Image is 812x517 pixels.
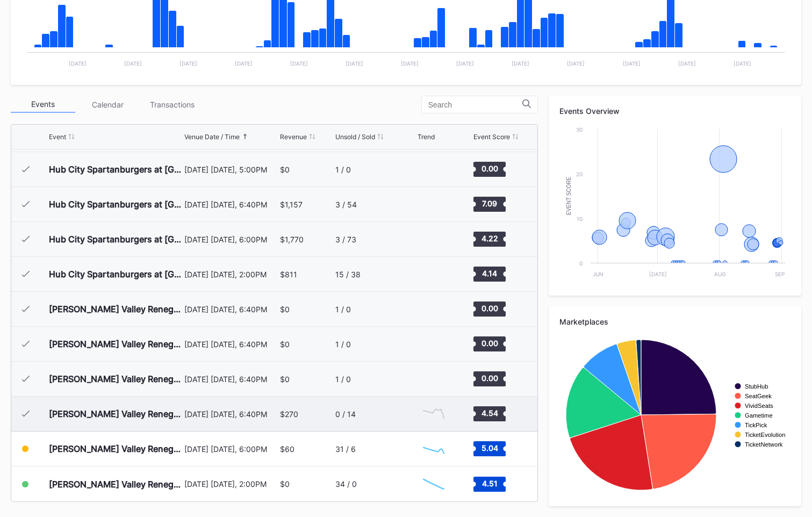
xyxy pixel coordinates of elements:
[734,60,751,67] text: [DATE]
[335,479,357,489] div: 34 / 0
[559,317,791,326] div: Marketplaces
[49,234,182,245] div: Hub City Spartanburgers at [GEOGRAPHIC_DATA] Cyclones
[235,60,253,67] text: [DATE]
[714,271,725,277] text: Aug
[456,60,474,67] text: [DATE]
[49,304,182,314] div: [PERSON_NAME] Valley Renegades at [GEOGRAPHIC_DATA] Cyclones
[418,331,450,357] svg: Chart title
[576,171,583,177] text: 20
[280,270,297,279] div: $811
[335,410,356,419] div: 0 / 14
[418,156,450,183] svg: Chart title
[418,191,450,218] svg: Chart title
[593,271,603,277] text: Jun
[184,200,277,209] div: [DATE] [DATE], 6:40PM
[649,271,666,277] text: [DATE]
[745,383,768,390] text: StubHub
[512,60,529,67] text: [DATE]
[280,133,307,141] div: Revenue
[184,305,277,314] div: [DATE] [DATE], 6:40PM
[335,165,351,174] div: 1 / 0
[745,393,772,399] text: SeatGeek
[623,60,641,67] text: [DATE]
[280,410,298,419] div: $270
[428,100,522,109] input: Search
[335,375,351,384] div: 1 / 0
[49,133,66,141] div: Event
[280,165,290,174] div: $0
[49,479,182,490] div: [PERSON_NAME] Valley Renegades at [GEOGRAPHIC_DATA] Cyclones
[280,235,304,244] div: $1,770
[184,410,277,419] div: [DATE] [DATE], 6:40PM
[482,269,497,278] text: 4.14
[418,365,450,392] svg: Chart title
[335,133,375,141] div: Unsold / Sold
[566,176,572,215] text: Event Score
[69,60,87,67] text: [DATE]
[280,200,303,209] div: $1,157
[49,199,182,210] div: Hub City Spartanburgers at [GEOGRAPHIC_DATA] Cyclones
[335,270,361,279] div: 15 / 38
[280,479,290,489] div: $0
[335,444,356,454] div: 31 / 6
[482,478,497,487] text: 4.51
[335,235,356,244] div: 3 / 73
[745,412,773,419] text: Gametime
[179,60,197,67] text: [DATE]
[481,164,498,173] text: 0.00
[481,443,498,453] text: 5.04
[280,444,294,454] div: $60
[418,261,450,288] svg: Chart title
[184,165,277,174] div: [DATE] [DATE], 5:00PM
[140,96,204,113] div: Transactions
[290,60,308,67] text: [DATE]
[418,133,435,141] div: Trend
[473,133,510,141] div: Event Score
[49,269,182,279] div: Hub City Spartanburgers at [GEOGRAPHIC_DATA] Cyclones
[481,374,498,383] text: 0.00
[184,444,277,454] div: [DATE] [DATE], 6:00PM
[124,60,142,67] text: [DATE]
[559,334,791,496] svg: Chart title
[775,271,785,277] text: Sep
[482,199,497,208] text: 7.09
[280,375,290,384] div: $0
[11,96,75,113] div: Events
[579,260,583,267] text: 0
[49,374,182,384] div: [PERSON_NAME] Valley Renegades at [GEOGRAPHIC_DATA] Cyclones
[49,443,182,454] div: [PERSON_NAME] Valley Renegades at [GEOGRAPHIC_DATA] Cyclones
[335,200,357,209] div: 3 / 54
[567,60,585,67] text: [DATE]
[335,305,351,314] div: 1 / 0
[335,340,351,349] div: 1 / 0
[577,216,583,222] text: 10
[49,408,182,419] div: [PERSON_NAME] Valley Renegades at [GEOGRAPHIC_DATA] Cyclones
[481,339,498,348] text: 0.00
[559,124,791,285] svg: Chart title
[184,235,277,244] div: [DATE] [DATE], 6:00PM
[481,304,498,313] text: 0.00
[745,441,783,448] text: TicketNetwork
[418,400,450,427] svg: Chart title
[745,432,785,438] text: TicketEvolution
[745,403,773,409] text: VividSeats
[418,471,450,498] svg: Chart title
[280,305,290,314] div: $0
[184,270,277,279] div: [DATE] [DATE], 2:00PM
[418,296,450,322] svg: Chart title
[184,375,277,384] div: [DATE] [DATE], 6:40PM
[184,479,277,489] div: [DATE] [DATE], 2:00PM
[481,408,498,418] text: 4.54
[576,126,583,133] text: 30
[745,422,767,428] text: TickPick
[280,340,290,349] div: $0
[346,60,363,67] text: [DATE]
[481,234,498,243] text: 4.22
[49,339,182,349] div: [PERSON_NAME] Valley Renegades at [GEOGRAPHIC_DATA] Cyclones
[678,60,696,67] text: [DATE]
[418,226,450,253] svg: Chart title
[184,133,240,141] div: Venue Date / Time
[184,340,277,349] div: [DATE] [DATE], 6:40PM
[559,106,791,116] div: Events Overview
[418,435,450,462] svg: Chart title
